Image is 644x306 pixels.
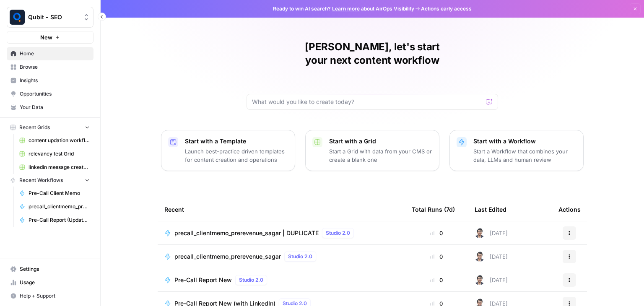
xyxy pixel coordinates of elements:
span: Studio 2.0 [239,276,263,284]
span: Usage [20,279,90,286]
a: Settings [7,262,93,276]
button: Start with a GridStart a Grid with data from your CMS or create a blank one [305,130,439,171]
div: Total Runs (7d) [412,198,455,221]
a: Insights [7,74,93,87]
span: Pre-Call Report New [174,276,232,284]
span: precall_clientmemo_prerevenue_sagar | DUPLICATE [174,229,319,237]
span: Recent Grids [19,124,50,131]
a: Browse [7,60,93,74]
button: New [7,31,93,44]
span: Pre-Call Client Memo [29,189,90,197]
button: Help + Support [7,289,93,303]
img: 35tz4koyam3fgiezpr65b8du18d9 [475,252,485,262]
a: Usage [7,276,93,289]
span: Home [20,50,90,57]
span: Help + Support [20,292,90,300]
span: Insights [20,77,90,84]
div: 0 [412,229,461,237]
img: 35tz4koyam3fgiezpr65b8du18d9 [475,275,485,285]
button: Recent Grids [7,121,93,134]
a: Your Data [7,101,93,114]
span: Settings [20,265,90,273]
div: Recent [164,198,398,221]
div: [DATE] [475,228,508,238]
span: Your Data [20,104,90,111]
p: Start with a Workflow [473,137,576,145]
span: Qubit - SEO [28,13,79,21]
a: relevancy test Grid [16,147,93,161]
a: precall_clientmemo_prerevenue_sagar [16,200,93,213]
span: Studio 2.0 [288,253,312,260]
p: Start with a Grid [329,137,432,145]
span: linkedin message creator [PERSON_NAME] [29,163,90,171]
span: Browse [20,63,90,71]
a: Pre-Call Client Memo [16,187,93,200]
span: Studio 2.0 [326,229,350,237]
a: Opportunities [7,87,93,101]
span: content updation workflow [29,137,90,144]
span: Recent Workflows [19,176,63,184]
h1: [PERSON_NAME], let's start your next content workflow [247,40,498,67]
a: content updation workflow [16,134,93,147]
span: precall_clientmemo_prerevenue_sagar [174,252,281,261]
div: 0 [412,276,461,284]
div: Actions [558,198,581,221]
input: What would you like to create today? [252,98,483,106]
p: Launch best-practice driven templates for content creation and operations [185,147,288,164]
a: Home [7,47,93,60]
span: Opportunities [20,90,90,98]
span: Pre-Call Report (Updated) [29,216,90,224]
a: Pre-Call Report NewStudio 2.0 [164,275,398,285]
span: Ready to win AI search? about AirOps Visibility [273,5,414,13]
button: Recent Workflows [7,174,93,187]
div: Last Edited [475,198,506,221]
p: Start a Workflow that combines your data, LLMs and human review [473,147,576,164]
div: [DATE] [475,275,508,285]
p: Start a Grid with data from your CMS or create a blank one [329,147,432,164]
img: 35tz4koyam3fgiezpr65b8du18d9 [475,228,485,238]
a: precall_clientmemo_prerevenue_sagar | DUPLICATEStudio 2.0 [164,228,398,238]
span: relevancy test Grid [29,150,90,158]
a: linkedin message creator [PERSON_NAME] [16,161,93,174]
button: Workspace: Qubit - SEO [7,7,93,28]
span: precall_clientmemo_prerevenue_sagar [29,203,90,210]
p: Start with a Template [185,137,288,145]
button: Start with a WorkflowStart a Workflow that combines your data, LLMs and human review [449,130,584,171]
a: Pre-Call Report (Updated) [16,213,93,227]
span: Actions early access [421,5,472,13]
a: precall_clientmemo_prerevenue_sagarStudio 2.0 [164,252,398,262]
a: Learn more [332,5,360,12]
span: New [40,33,52,41]
img: Qubit - SEO Logo [10,10,25,25]
div: 0 [412,252,461,261]
div: [DATE] [475,252,508,262]
button: Start with a TemplateLaunch best-practice driven templates for content creation and operations [161,130,295,171]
